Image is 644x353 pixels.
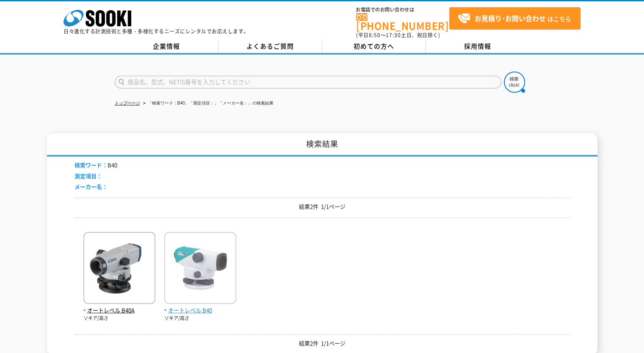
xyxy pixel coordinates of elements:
[322,40,426,53] a: 初めての方へ
[369,31,381,39] span: 8:50
[356,13,449,30] a: [PHONE_NUMBER]
[115,40,218,53] a: 企業情報
[75,339,570,348] p: 結果2件 1/1ページ
[75,161,117,170] li: B40
[115,76,501,88] input: 商品名、型式、NETIS番号を入力してください
[458,12,571,25] span: はこちら
[47,133,597,157] h1: 検索結果
[83,232,155,306] img: B40A
[115,101,140,105] a: トップページ
[141,99,274,108] li: 「検索ワード：B40」「測定項目：」「メーカー名：」の検索結果
[75,172,102,180] span: 測定項目：
[504,72,525,93] img: btn_search.png
[354,41,394,51] span: 初めての方へ
[356,7,449,12] span: お電話でのお問い合わせは
[164,232,236,306] img: B40
[218,40,322,53] a: よくあるご質問
[83,306,155,315] span: オートレベル B40A
[75,161,108,169] span: 検索ワード：
[475,13,546,23] strong: お見積り･お問い合わせ
[83,315,155,322] p: ソキア/高さ
[75,182,108,190] span: メーカー名：
[449,7,580,30] a: お見積り･お問い合わせはこちら
[83,297,155,315] a: オートレベル B40A
[426,40,530,53] a: 採用情報
[64,29,249,34] p: 日々進化する計測技術と多種・多様化するニーズにレンタルでお応えします。
[356,31,440,39] span: (平日 ～ 土日、祝日除く)
[75,202,570,211] p: 結果2件 1/1ページ
[164,315,236,322] p: ソキア/高さ
[386,31,401,39] span: 17:30
[164,297,236,315] a: オートレベル B40
[164,306,236,315] span: オートレベル B40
